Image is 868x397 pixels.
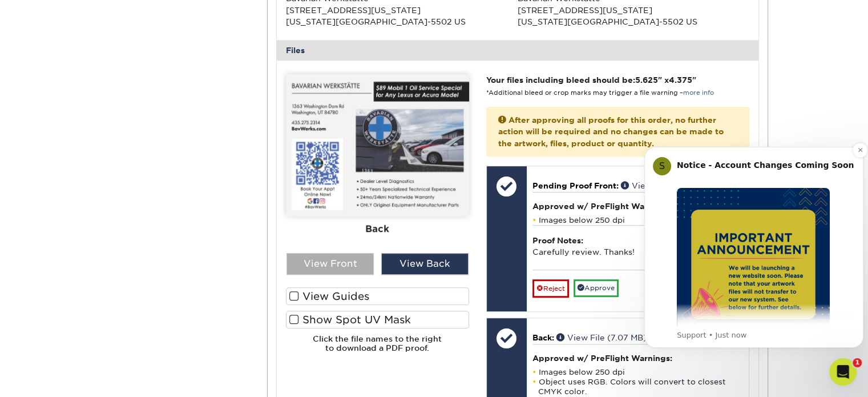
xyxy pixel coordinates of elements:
[486,89,714,97] small: *Additional bleed or crop marks may trigger a file warning –
[574,279,619,297] a: Approve
[532,181,619,190] span: Pending Proof Front:
[532,333,554,342] span: Back:
[853,358,862,367] span: 1
[277,40,758,61] div: Files
[640,130,868,366] iframe: Intercom notifications message
[532,367,743,377] li: Images below 250 dpi
[556,333,647,342] a: View File (7.07 MB)
[486,75,696,85] strong: Your files including bleed should be: " x "
[532,215,743,225] li: Images below 250 dpi
[286,287,469,305] label: View Guides
[532,236,583,245] strong: Proof Notes:
[381,253,469,275] div: View Back
[683,89,714,97] a: more info
[621,181,711,190] a: View File (6.53 MB)
[829,358,857,386] iframe: Intercom live chat
[532,354,743,363] h4: Approved w/ PreFlight Warnings:
[286,253,374,275] div: View Front
[286,334,469,362] h6: Click the file names to the right to download a PDF proof.
[286,216,469,242] div: Back
[532,202,743,211] h4: Approved w/ PreFlight Warnings:
[3,362,97,393] iframe: Google Customer Reviews
[532,279,569,298] a: Reject
[498,115,724,148] strong: After approving all proofs for this order, no further action will be required and no changes can ...
[286,311,469,328] label: Show Spot UV Mask
[669,75,692,85] span: 4.375
[532,377,743,396] li: Object uses RGB. Colors will convert to closest CMYK color.
[635,75,658,85] span: 5.625
[532,225,743,270] div: Carefully review. Thanks!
